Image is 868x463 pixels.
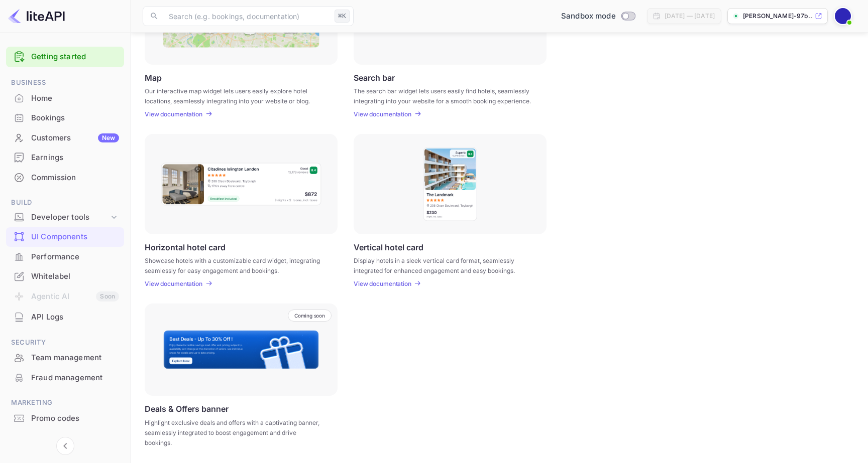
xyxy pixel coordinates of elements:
[6,247,124,266] a: Performance
[6,168,124,187] a: Commission
[6,307,124,326] a: API Logs
[665,12,715,21] div: [DATE] — [DATE]
[31,251,119,263] div: Performance
[6,108,124,128] div: Bookings
[354,280,411,287] p: View documentation
[6,409,124,427] a: Promo codes
[6,148,124,167] a: Earnings
[31,271,119,282] div: Whitelabel
[6,368,124,388] div: Fraud management
[145,418,325,448] p: Highlight exclusive deals and offers with a captivating banner, seamlessly integrated to boost en...
[6,227,124,247] div: UI Components
[31,152,119,164] div: Earnings
[145,110,202,118] p: View documentation
[145,242,226,252] p: Horizontal hotel card
[354,110,411,118] p: View documentation
[31,231,119,243] div: UI Components
[6,368,124,387] a: Fraud management
[31,132,119,144] div: Customers
[6,337,124,348] span: Security
[6,148,124,168] div: Earnings
[294,313,325,319] p: Coming soon
[145,404,229,414] p: Deals & Offers banner
[6,409,124,428] div: Promo codes
[354,242,423,252] p: Vertical hotel card
[31,51,119,63] a: Getting started
[6,89,124,107] a: Home
[31,93,119,104] div: Home
[163,330,319,370] img: Banner Frame
[6,267,124,285] a: Whitelabel
[6,77,124,88] span: Business
[160,162,322,206] img: Horizontal hotel card Frame
[6,209,124,226] div: Developer tools
[31,172,119,184] div: Commission
[145,86,325,104] p: Our interactive map widget lets users easily explore hotel locations, seamlessly integrating into...
[145,110,205,118] a: View documentation
[6,247,124,267] div: Performance
[6,227,124,246] a: UI Components
[31,352,119,364] div: Team management
[6,128,124,148] div: CustomersNew
[6,307,124,327] div: API Logs
[31,312,119,323] div: API Logs
[145,73,162,82] p: Map
[145,280,205,287] a: View documentation
[335,10,350,23] div: ⌘K
[98,133,119,142] div: New
[6,348,124,367] a: Team management
[561,11,616,22] span: Sandbox mode
[8,8,65,24] img: LiteAPI logo
[6,397,124,408] span: Marketing
[6,197,124,208] span: Build
[145,280,202,287] p: View documentation
[6,168,124,188] div: Commission
[31,212,109,223] div: Developer tools
[6,47,124,67] div: Getting started
[31,112,119,124] div: Bookings
[145,256,325,274] p: Showcase hotels with a customizable card widget, integrating seamlessly for easy engagement and b...
[6,89,124,108] div: Home
[354,73,395,82] p: Search bar
[354,86,534,104] p: The search bar widget lets users easily find hotels, seamlessly integrating into your website for...
[743,12,813,21] p: [PERSON_NAME]-97b...
[354,256,534,274] p: Display hotels in a sleek vertical card format, seamlessly integrated for enhanced engagement and...
[557,11,639,22] div: Switch to Production mode
[422,146,478,222] img: Vertical hotel card Frame
[31,372,119,384] div: Fraud management
[6,108,124,127] a: Bookings
[6,348,124,368] div: Team management
[6,267,124,286] div: Whitelabel
[56,437,74,455] button: Collapse navigation
[835,8,851,24] img: Kasimir Hirvikoski
[354,110,414,118] a: View documentation
[6,128,124,147] a: CustomersNew
[354,280,414,287] a: View documentation
[163,6,331,26] input: Search (e.g. bookings, documentation)
[31,413,119,424] div: Promo codes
